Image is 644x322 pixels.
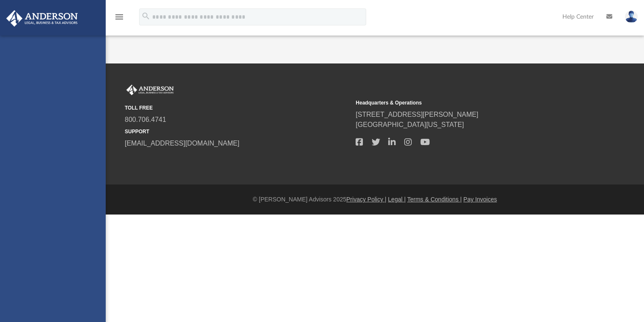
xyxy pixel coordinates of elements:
small: TOLL FREE [125,104,350,112]
a: 800.706.4741 [125,116,166,123]
a: Legal | [388,196,406,203]
a: [STREET_ADDRESS][PERSON_NAME] [356,111,478,118]
img: User Pic [625,11,638,23]
a: Terms & Conditions | [407,196,462,203]
i: search [141,11,151,21]
a: Privacy Policy | [346,196,386,203]
a: menu [114,16,124,22]
div: © [PERSON_NAME] Advisors 2025 [106,195,644,204]
small: Headquarters & Operations [356,99,581,107]
a: [GEOGRAPHIC_DATA][US_STATE] [356,121,464,128]
small: SUPPORT [125,128,350,135]
img: Anderson Advisors Platinum Portal [125,85,175,96]
a: [EMAIL_ADDRESS][DOMAIN_NAME] [125,140,239,147]
a: Pay Invoices [463,196,497,203]
i: menu [114,12,124,22]
img: Anderson Advisors Platinum Portal [4,10,80,27]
